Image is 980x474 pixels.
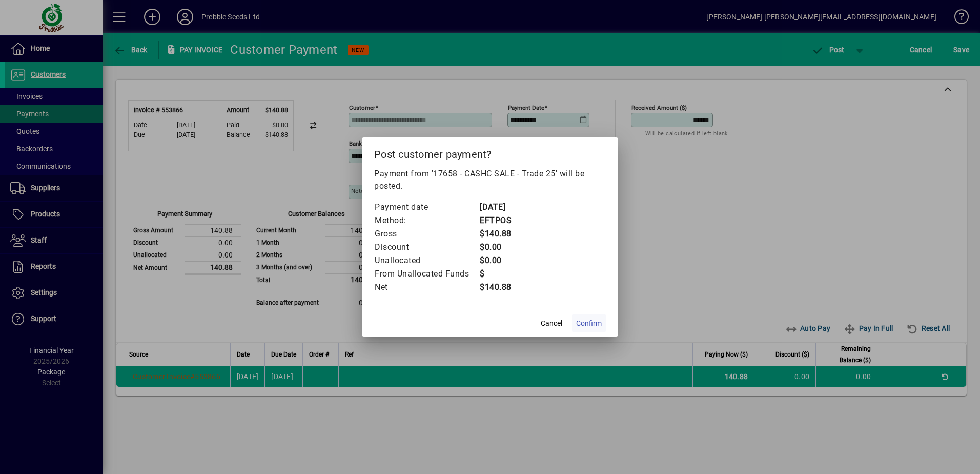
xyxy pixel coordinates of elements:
[479,241,520,254] td: $0.00
[479,214,520,227] td: EFTPOS
[479,227,520,241] td: $140.88
[374,267,479,281] td: From Unallocated Funds
[374,227,479,241] td: Gross
[576,318,602,329] span: Confirm
[479,267,520,281] td: $
[479,281,520,294] td: $140.88
[374,281,479,294] td: Net
[479,201,520,214] td: [DATE]
[374,168,606,192] p: Payment from '17658 - CASHC SALE - Trade 25' will be posted.
[374,254,479,267] td: Unallocated
[541,318,562,329] span: Cancel
[374,201,479,214] td: Payment date
[479,254,520,267] td: $0.00
[362,137,618,167] h2: Post customer payment?
[374,241,479,254] td: Discount
[572,314,606,332] button: Confirm
[374,214,479,227] td: Method:
[535,314,568,332] button: Cancel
